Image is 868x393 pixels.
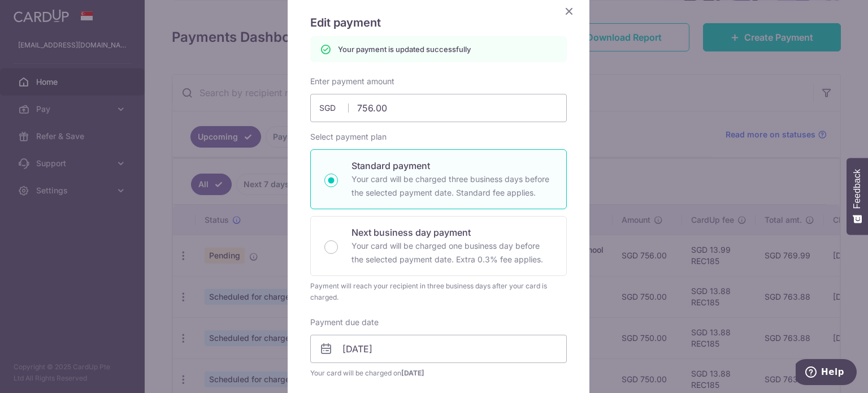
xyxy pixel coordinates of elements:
[351,226,553,239] p: Next business day payment
[310,335,567,363] input: DD / MM / YYYY
[562,5,576,18] button: Close
[310,131,387,142] label: Select payment plan
[351,159,553,172] p: Standard payment
[847,158,868,235] button: Feedback - Show survey
[310,368,567,379] span: Your card will be charged on
[796,359,857,387] iframe: Opens a widget where you can find more information
[310,94,567,122] input: 0.00
[401,369,424,377] span: [DATE]
[310,280,567,303] div: Payment will reach your recipient in three business days after your card is charged.
[310,76,394,87] label: Enter payment amount
[852,169,862,209] span: Feedback
[338,44,471,55] p: Your payment is updated successfully
[351,239,553,266] p: Your card will be charged one business day before the selected payment date. Extra 0.3% fee applies.
[351,172,553,200] p: Your card will be charged three business days before the selected payment date. Standard fee appl...
[319,102,349,114] span: SGD
[310,14,567,32] h5: Edit payment
[310,317,379,328] label: Payment due date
